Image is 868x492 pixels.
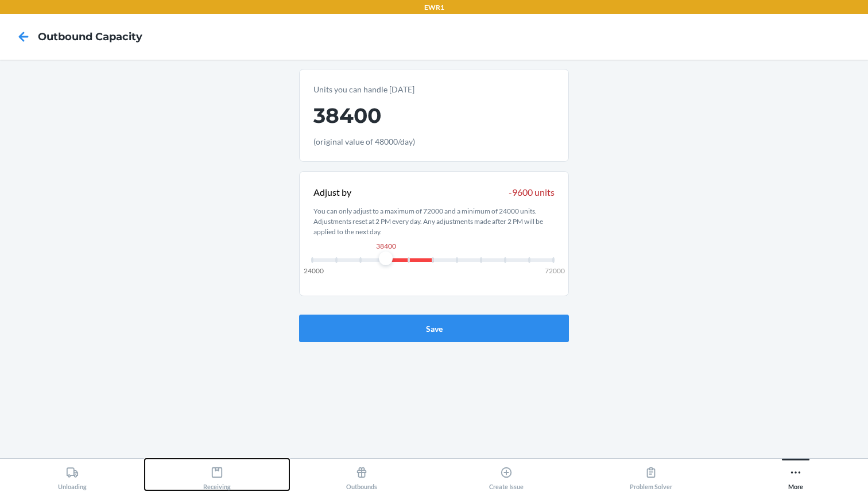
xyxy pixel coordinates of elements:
[313,185,555,199] p: Adjust by
[630,462,672,490] div: Problem Solver
[145,459,289,490] button: Receiving
[304,266,324,276] span: 24000
[299,315,569,342] button: Save
[545,266,565,276] span: 72000
[38,29,142,44] h4: Outbound Capacity
[203,462,231,490] div: Receiving
[788,462,803,490] div: More
[489,462,524,490] div: Create Issue
[434,459,579,490] button: Create Issue
[289,459,434,490] button: Outbounds
[346,462,377,490] div: Outbounds
[58,462,87,490] div: Unloading
[313,83,555,148] p: Units you can handle [DATE] (original value of 48000/day)
[313,206,555,237] p: You can only adjust to a maximum of 72000 and a minimum of 24000 units. Adjustments reset at 2 PM...
[509,185,555,199] span: -9600 units
[723,459,868,490] button: More
[424,2,444,13] p: EWR1
[375,239,397,253] div: 38400
[579,459,723,490] button: Problem Solver
[313,100,555,131] span: 38400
